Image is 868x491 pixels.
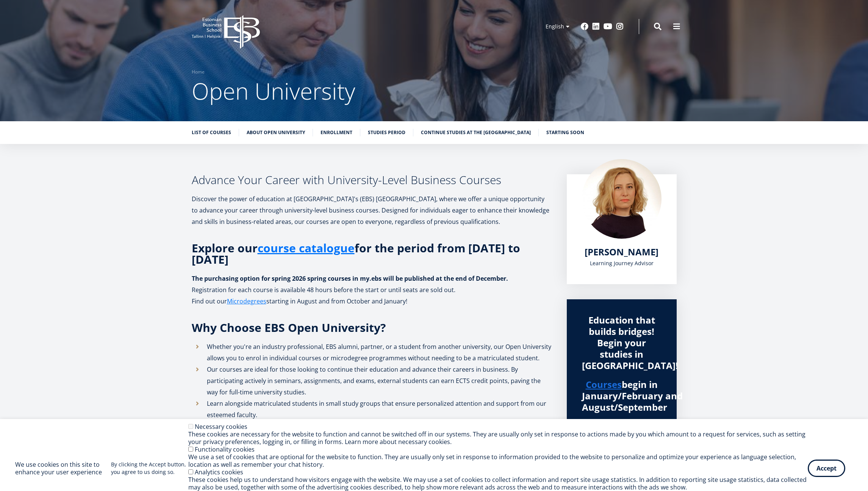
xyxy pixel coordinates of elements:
span: Open University [192,75,355,106]
a: Facebook [581,23,588,30]
a: [PERSON_NAME] [585,246,658,258]
h2: begin in January/February and August/September [582,379,662,413]
a: List of Courses [192,129,231,136]
button: Accept [808,460,845,477]
a: Microdegrees [227,296,266,307]
a: course catalogue [258,242,355,254]
a: Studies period [368,129,405,136]
a: Starting soon [546,129,584,136]
a: Enrollment [321,129,352,136]
strong: Explore our for the period from [DATE] to [DATE] [192,240,520,267]
label: Analytics cookies [195,468,243,476]
a: About Open University [247,129,305,136]
div: We use a set of cookies that are optional for the website to function. They are usually only set ... [188,453,808,468]
span: Our courses are ideal for those looking to continue their education and advance their careers in ... [207,365,541,396]
span: [PERSON_NAME] [585,245,658,258]
div: These cookies help us to understand how visitors engage with the website. We may use a set of coo... [188,476,808,491]
h2: We use cookies on this site to enhance your user experience [15,461,111,476]
label: Necessary cookies [195,422,247,431]
a: Linkedin [592,23,600,30]
span: Learn alongside matriculated students in small study groups that ensure personalized attention an... [207,399,546,419]
a: Home [192,68,205,76]
p: Registration for each course is available 48 hours before the start or until seats are sold out. ... [192,284,552,307]
div: Learning Journey Advisor [582,258,662,269]
div: These cookies are necessary for the website to function and cannot be switched off in our systems... [188,430,808,446]
h3: Advance Your Career with University-Level Business Courses [192,174,552,186]
span: Why Choose EBS Open University? [192,320,386,335]
img: Kadri Osula Learning Journey Advisor [582,159,662,239]
p: By clicking the Accept button, you agree to us doing so. [111,461,189,476]
div: Education that builds bridges! Begin your studies in [GEOGRAPHIC_DATA]! [582,314,662,371]
a: Continue studies at the [GEOGRAPHIC_DATA] [421,129,531,136]
p: Discover the power of education at [GEOGRAPHIC_DATA]'s (EBS) [GEOGRAPHIC_DATA], where we offer a ... [192,193,552,227]
a: Instagram [616,23,624,30]
a: Courses [586,379,622,390]
strong: The purchasing option for spring 2026 spring courses in my.ebs will be published at the end of De... [192,274,508,283]
span: Whether you're an industry professional, EBS alumni, partner, or a student from another universit... [207,342,551,362]
a: Youtube [604,23,612,30]
label: Functionality cookies [195,445,255,453]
